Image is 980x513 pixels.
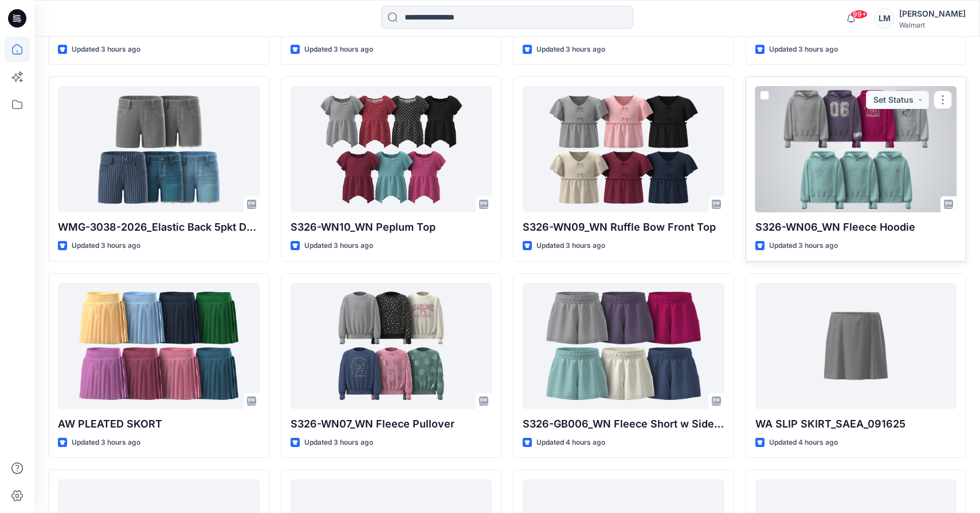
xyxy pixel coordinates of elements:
p: Updated 3 hours ago [304,44,373,56]
p: Updated 3 hours ago [769,240,838,252]
p: Updated 3 hours ago [72,44,140,56]
div: Walmart [899,21,966,29]
p: Updated 4 hours ago [769,437,838,449]
div: LM [874,8,895,29]
p: S326-WN07_WN Fleece Pullover [291,416,492,432]
p: S326-WN10_WN Peplum Top [291,219,492,235]
p: S326-WN06_WN Fleece Hoodie [755,219,957,235]
p: Updated 3 hours ago [72,240,140,252]
a: S326-WN07_WN Fleece Pullover [291,283,492,409]
div: [PERSON_NAME] [899,7,966,21]
p: Updated 3 hours ago [72,437,140,449]
p: S326-GB006_WN Fleece Short w Side stripe [523,416,724,432]
p: Updated 3 hours ago [769,44,838,56]
a: S326-WN09_WN Ruffle Bow Front Top [523,86,724,212]
p: WA SLIP SKIRT_SAEA_091625 [755,416,957,432]
p: Updated 3 hours ago [304,240,373,252]
p: S326-WN09_WN Ruffle Bow Front Top [523,219,724,235]
p: Updated 3 hours ago [304,437,373,449]
p: Updated 3 hours ago [536,240,605,252]
p: Updated 4 hours ago [536,437,605,449]
a: WA SLIP SKIRT_SAEA_091625 [755,283,957,409]
p: AW PLEATED SKORT [58,416,260,432]
a: S326-GB006_WN Fleece Short w Side stripe [523,283,724,409]
a: AW PLEATED SKORT [58,283,260,409]
p: WMG-3038-2026_Elastic Back 5pkt Denim Shorts 3 Inseam [58,219,260,235]
span: 99+ [850,10,868,19]
a: S326-WN10_WN Peplum Top [291,86,492,212]
a: S326-WN06_WN Fleece Hoodie [755,86,957,212]
a: WMG-3038-2026_Elastic Back 5pkt Denim Shorts 3 Inseam [58,86,260,212]
p: Updated 3 hours ago [536,44,605,56]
